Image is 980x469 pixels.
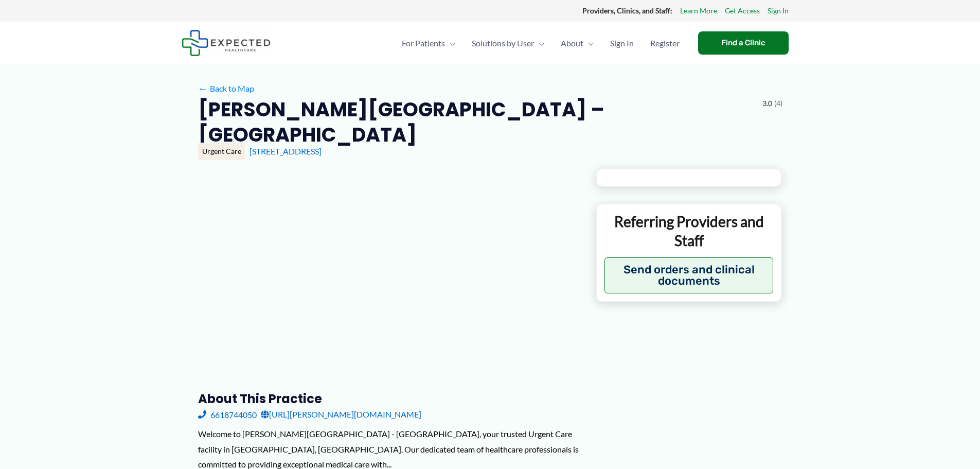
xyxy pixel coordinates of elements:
nav: Primary Site Navigation [394,25,688,61]
a: Sign In [602,25,642,61]
span: (4) [774,97,782,110]
a: For PatientsMenu Toggle [394,25,464,61]
span: Sign In [610,25,634,61]
a: ←Back to Map [198,81,254,96]
span: 3.0 [762,97,772,110]
div: Urgent Care [198,143,245,160]
span: Solutions by User [472,25,534,61]
h3: About this practice [198,391,579,407]
strong: Providers, Clinics, and Staff: [582,6,672,15]
button: Send orders and clinical documents [604,257,774,293]
p: Referring Providers and Staff [604,212,774,250]
a: Find a Clinic [698,31,789,55]
a: Get Access [725,4,760,18]
span: Menu Toggle [534,25,544,61]
a: Register [642,25,688,61]
a: 6618744050 [198,407,257,422]
span: For Patients [402,25,445,61]
a: Solutions by UserMenu Toggle [464,25,553,61]
span: About [561,25,583,61]
a: [STREET_ADDRESS] [250,146,322,156]
span: Menu Toggle [583,25,594,61]
a: [URL][PERSON_NAME][DOMAIN_NAME] [261,407,421,422]
span: Menu Toggle [445,25,455,61]
span: Register [650,25,680,61]
h2: [PERSON_NAME][GEOGRAPHIC_DATA] – [GEOGRAPHIC_DATA] [198,97,754,148]
span: ← [198,83,208,93]
a: Learn More [680,4,717,18]
a: AboutMenu Toggle [553,25,602,61]
a: Sign In [768,4,789,18]
img: Expected Healthcare Logo - side, dark font, small [182,30,271,56]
